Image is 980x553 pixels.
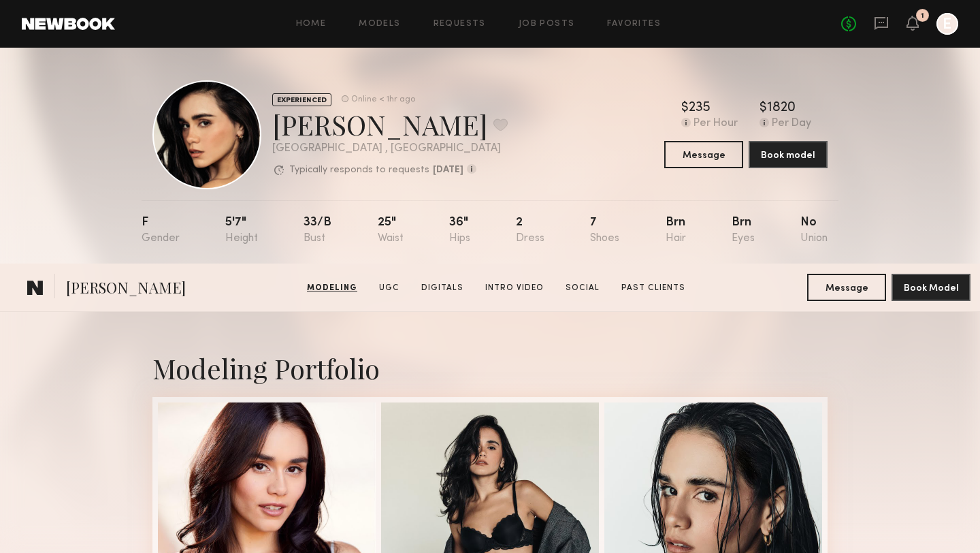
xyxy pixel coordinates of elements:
[681,101,689,115] div: $
[289,165,429,175] p: Typically responds to requests
[749,141,828,168] button: Book model
[434,20,486,29] a: Requests
[732,217,755,244] div: Brn
[152,350,828,386] div: Modeling Portfolio
[374,282,405,294] a: UGC
[892,281,970,293] a: Book Model
[693,118,738,130] div: Per Hour
[272,143,508,155] div: [GEOGRAPHIC_DATA] , [GEOGRAPHIC_DATA]
[666,217,686,244] div: Brn
[433,165,463,175] b: [DATE]
[689,101,710,115] div: 235
[272,106,508,142] div: [PERSON_NAME]
[416,282,469,294] a: Digitals
[892,274,970,301] button: Book Model
[772,118,811,130] div: Per Day
[616,282,691,294] a: Past Clients
[936,13,958,35] a: E
[449,217,470,244] div: 36"
[301,282,363,294] a: Modeling
[66,277,186,301] span: [PERSON_NAME]
[304,217,331,244] div: 33/b
[590,217,619,244] div: 7
[759,101,767,115] div: $
[921,12,924,20] div: 1
[516,217,544,244] div: 2
[142,217,180,244] div: F
[664,141,743,168] button: Message
[607,20,661,29] a: Favorites
[378,217,404,244] div: 25"
[767,101,796,115] div: 1820
[225,217,258,244] div: 5'7"
[560,282,605,294] a: Social
[807,274,886,301] button: Message
[272,93,331,106] div: EXPERIENCED
[359,20,400,29] a: Models
[351,95,415,104] div: Online < 1hr ago
[480,282,549,294] a: Intro Video
[296,20,327,29] a: Home
[519,20,575,29] a: Job Posts
[800,217,828,244] div: No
